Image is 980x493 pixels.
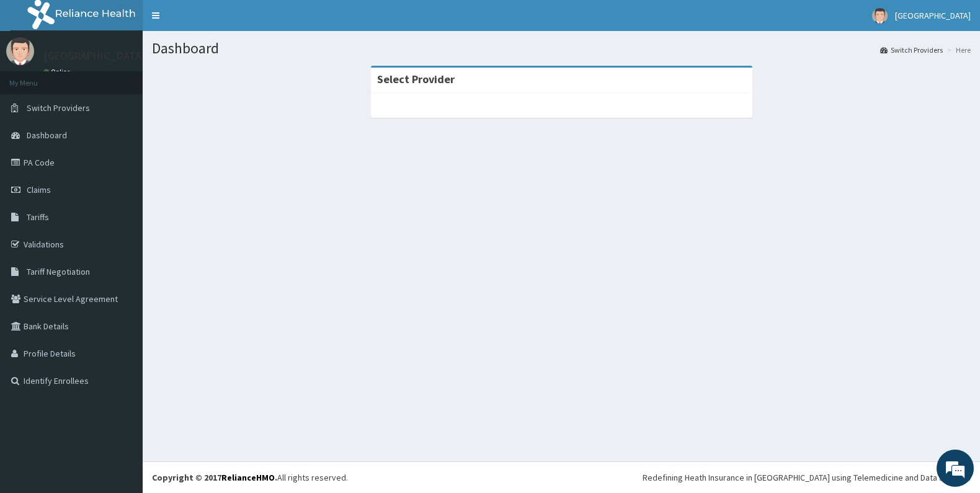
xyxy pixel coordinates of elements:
[27,266,90,277] span: Tariff Negotiation
[872,8,888,24] img: User Image
[43,68,73,76] a: Online
[27,102,90,113] span: Switch Providers
[152,40,971,56] h1: Dashboard
[143,461,980,493] footer: All rights reserved.
[43,50,146,61] p: [GEOGRAPHIC_DATA]
[6,37,34,65] img: User Image
[221,472,275,483] a: RelianceHMO
[152,472,277,483] strong: Copyright © 2017 .
[944,45,971,55] li: Here
[895,10,971,21] span: [GEOGRAPHIC_DATA]
[27,211,49,223] span: Tariffs
[880,45,943,55] a: Switch Providers
[377,72,455,86] strong: Select Provider
[643,471,971,484] div: Redefining Heath Insurance in [GEOGRAPHIC_DATA] using Telemedicine and Data Science!
[27,184,51,195] span: Claims
[27,130,67,141] span: Dashboard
